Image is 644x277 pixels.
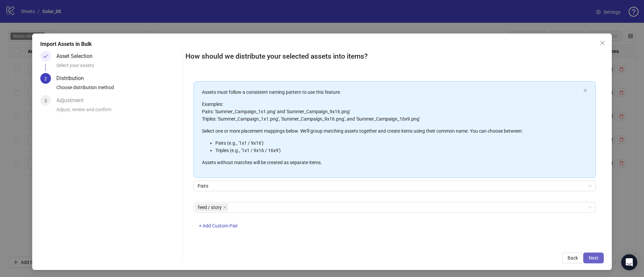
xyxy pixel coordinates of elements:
span: close [583,88,587,92]
span: Pairs [198,181,592,191]
p: Select one or more placement mappings below. We'll group matching assets together and create item... [202,127,581,135]
button: Next [583,253,604,263]
span: + Add Custom Pair [199,223,238,228]
div: Select your assets [56,62,180,73]
span: 3 [44,98,47,103]
button: Close [597,38,608,48]
div: Asset Selection [56,51,98,62]
button: + Add Custom Pair [194,221,243,231]
div: Distribution [56,73,89,84]
button: Back [562,253,583,263]
span: close [600,40,605,46]
div: Adjustment [56,95,89,106]
h2: How should we distribute your selected assets into items? [185,51,604,62]
p: Assets without matches will be created as separate items. [202,159,581,166]
span: close [223,206,226,209]
button: close [583,88,587,93]
li: Triples (e.g., '1x1 / 9x16 / 16x9') [215,147,581,154]
p: Assets must follow a consistent naming pattern to use this feature. [202,88,581,96]
div: Choose distribution method [56,84,180,95]
span: check [43,54,48,59]
div: Open Intercom Messenger [621,254,637,270]
span: feed / story [198,204,222,211]
li: Pairs (e.g., '1x1 / 9x16') [215,139,581,147]
span: 2 [44,76,47,81]
div: Adjust, review and confirm [56,106,180,117]
div: Import Assets in Bulk [40,40,604,48]
span: Next [589,255,598,261]
span: Back [568,255,578,261]
span: feed / story [195,203,228,211]
p: Examples: Pairs: 'Summer_Campaign_1x1.png' and 'Summer_Campaign_9x16.png' Triples: 'Summer_Campai... [202,100,581,123]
